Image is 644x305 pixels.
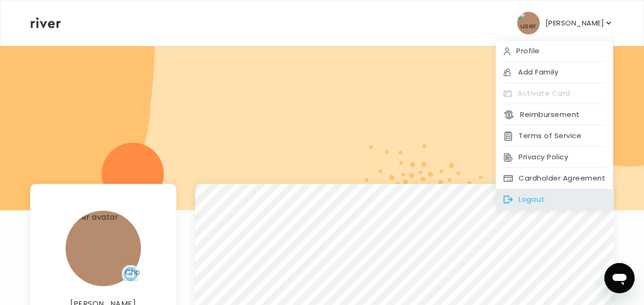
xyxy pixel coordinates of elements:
button: user avatar[PERSON_NAME] [517,12,613,34]
div: Terms of Service [496,125,613,147]
iframe: Button to launch messaging window [604,263,635,293]
div: Activate Card [496,83,613,104]
img: user avatar [517,12,540,34]
img: user avatar [66,211,141,286]
p: [PERSON_NAME] [545,16,604,30]
button: Reimbursement [504,108,579,121]
div: Profile [496,41,613,62]
div: Privacy Policy [496,147,613,168]
div: Add Family [496,62,613,83]
div: Logout [496,189,613,210]
div: Cardholder Agreement [496,168,613,189]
